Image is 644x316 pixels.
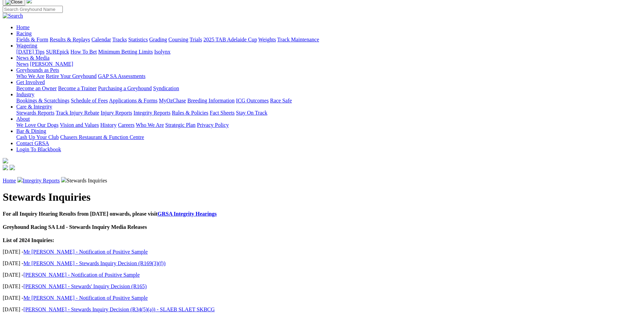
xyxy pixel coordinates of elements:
[91,37,111,42] a: Calendar
[210,110,235,116] a: Fact Sheets
[270,98,292,103] a: Race Safe
[16,49,641,55] div: Wagering
[3,260,641,266] p: [DATE] -
[61,177,67,182] img: chevron-right.svg
[16,67,59,73] a: Greyhounds as Pets
[3,177,641,184] p: Stewards Inquiries
[3,178,16,183] a: Home
[100,122,116,128] a: History
[98,49,153,55] a: Minimum Betting Limits
[17,177,23,182] img: chevron-right.svg
[71,98,108,103] a: Schedule of Fees
[23,272,140,278] a: [PERSON_NAME] - Notification of Positive Sample
[16,116,30,122] a: About
[16,55,50,61] a: News & Media
[16,31,32,36] a: Racing
[30,61,73,67] a: [PERSON_NAME]
[16,134,641,140] div: Bar & Dining
[60,134,144,140] a: Chasers Restaurant & Function Centre
[154,49,170,55] a: Isolynx
[16,85,641,92] div: Get Involved
[187,98,235,103] a: Breeding Information
[16,61,29,67] a: News
[23,283,147,289] a: [PERSON_NAME] - Stewards' Inquiry Decision (R165)
[16,134,59,140] a: Cash Up Your Club
[3,224,641,230] h4: Greyhound Racing SA Ltd - Stewards Inquiry Media Releases
[16,37,641,43] div: Racing
[3,158,8,163] img: logo-grsa-white.png
[3,272,641,278] p: [DATE] -
[3,165,8,170] img: facebook.svg
[16,49,44,55] a: [DATE] Tips
[118,122,134,128] a: Careers
[50,37,90,42] a: Results & Replays
[3,307,641,313] p: [DATE] -
[16,110,641,116] div: Care & Integrity
[56,110,99,116] a: Track Injury Rebate
[16,61,641,67] div: News & Media
[16,122,58,128] a: We Love Our Dogs
[3,6,63,13] input: Search
[3,249,641,255] p: [DATE] -
[23,307,215,312] a: [PERSON_NAME] - Stewards Inquiry Decision (R34(5)(a)) - SLAEB SLAET SKBCG
[98,85,152,91] a: Purchasing a Greyhound
[71,49,97,55] a: How To Bet
[128,37,148,42] a: Statistics
[189,37,202,42] a: Trials
[16,37,48,42] a: Fields & Form
[168,37,188,42] a: Coursing
[60,122,99,128] a: Vision and Values
[16,73,641,79] div: Greyhounds as Pets
[112,37,127,42] a: Tracks
[16,73,44,79] a: Who We Are
[236,110,267,116] a: Stay On Track
[16,104,52,110] a: Care & Integrity
[16,79,45,85] a: Get Involved
[203,37,257,42] a: 2025 TAB Adelaide Cup
[3,211,217,217] b: For all Inquiry Hearing Results from [DATE] onwards, please visit
[16,128,46,134] a: Bar & Dining
[16,140,49,146] a: Contact GRSA
[23,260,166,266] a: Mr [PERSON_NAME] - Stewards Inquiry Decision (R169(3)(f))
[3,191,641,203] h1: Stewards Inquiries
[3,295,641,301] p: [DATE] -
[23,249,148,255] a: Mr [PERSON_NAME] - Notification of Positive Sample
[236,98,269,103] a: ICG Outcomes
[16,85,57,91] a: Become an Owner
[197,122,229,128] a: Privacy Policy
[16,43,37,48] a: Wagering
[133,110,170,116] a: Integrity Reports
[3,283,641,290] p: [DATE] -
[58,85,97,91] a: Become a Trainer
[109,98,158,103] a: Applications & Forms
[3,13,23,19] img: Search
[258,37,276,42] a: Weights
[149,37,167,42] a: Grading
[165,122,196,128] a: Strategic Plan
[16,98,69,103] a: Bookings & Scratchings
[153,85,179,91] a: Syndication
[46,49,69,55] a: SUREpick
[159,98,186,103] a: MyOzChase
[16,98,641,104] div: Industry
[10,165,15,170] img: twitter.svg
[3,237,54,243] b: List of 2024 Inquiries:
[277,37,319,42] a: Track Maintenance
[23,178,60,183] a: Integrity Reports
[100,110,132,116] a: Injury Reports
[172,110,208,116] a: Rules & Policies
[136,122,164,128] a: Who We Are
[16,110,54,116] a: Stewards Reports
[16,122,641,128] div: About
[158,211,217,217] a: GRSA Integrity Hearings
[16,146,61,152] a: Login To Blackbook
[16,24,30,30] a: Home
[16,92,34,97] a: Industry
[23,295,148,301] a: Mr [PERSON_NAME] - Notification of Positive Sample
[98,73,146,79] a: GAP SA Assessments
[46,73,97,79] a: Retire Your Greyhound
